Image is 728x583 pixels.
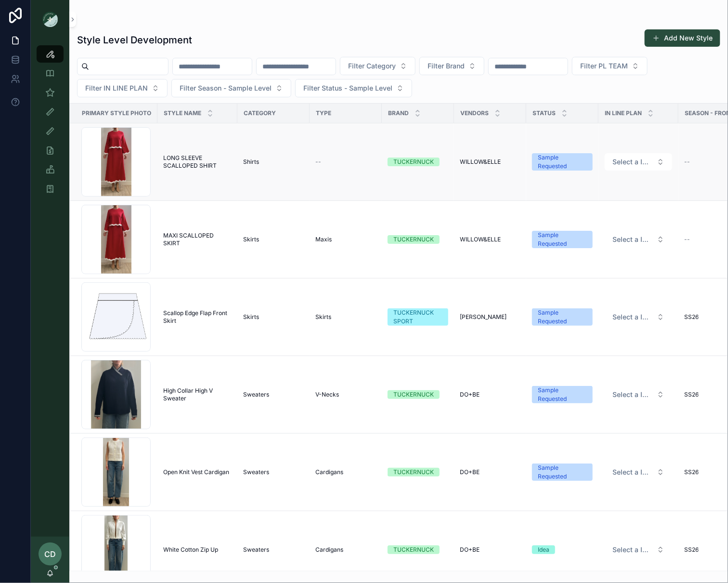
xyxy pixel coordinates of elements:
a: Select Button [604,308,673,326]
a: Skirts [243,236,304,243]
div: scrollable content [31,39,69,210]
div: TUCKERNUCK [393,390,434,399]
span: Sweaters [243,468,269,476]
span: White Cotton Zip Up [163,546,218,554]
a: Scallop Edge Flap Front Skirt [163,309,232,325]
div: TUCKERNUCK [393,158,434,166]
h1: Style Level Development [77,33,192,47]
a: Skirts [315,313,376,321]
a: DO+BE [460,468,520,476]
span: WILLOW&ELLE [460,158,501,166]
a: TUCKERNUCK [388,390,448,399]
a: [PERSON_NAME] [460,313,520,321]
button: Select Button [605,464,672,481]
a: V-Necks [315,391,376,398]
a: Sample Requested [532,153,593,171]
span: Open Knit Vest Cardigan [163,468,229,476]
button: Add New Style [645,29,720,47]
button: Select Button [605,153,672,171]
span: Select a IN LINE PLAN [612,467,653,477]
span: SS26 [684,391,699,398]
span: Select a IN LINE PLAN [612,545,653,555]
span: Primary Style Photo [82,109,151,117]
button: Select Button [605,541,672,558]
a: Select Button [604,463,673,481]
span: Filter IN LINE PLAN [85,83,148,93]
button: Select Button [572,57,648,75]
div: Idea [538,545,549,554]
button: Select Button [605,386,672,403]
a: TUCKERNUCK [388,545,448,554]
div: TUCKERNUCK [393,235,434,244]
span: [PERSON_NAME] [460,313,507,321]
div: Sample Requested [538,464,587,481]
span: IN LINE PLAN [605,109,642,117]
span: Skirts [243,313,259,321]
a: Sweaters [243,546,304,554]
span: Sweaters [243,546,269,554]
button: Select Button [77,79,168,97]
a: Idea [532,545,593,554]
a: Cardigans [315,468,376,476]
span: V-Necks [315,391,339,398]
a: TUCKERNUCK [388,468,448,477]
a: Sample Requested [532,308,593,326]
span: Status [533,109,556,117]
a: Select Button [604,230,673,249]
span: Style Name [164,109,201,117]
a: Select Button [604,385,673,404]
a: DO+BE [460,546,520,554]
a: Skirts [243,313,304,321]
button: Select Button [605,308,672,326]
span: Select a IN LINE PLAN [612,157,653,167]
a: WILLOW&ELLE [460,236,520,243]
div: TUCKERNUCK SPORT [393,308,442,326]
a: Sample Requested [532,386,593,403]
div: TUCKERNUCK [393,545,434,554]
span: Filter Brand [428,61,465,71]
span: Vendors [460,109,489,117]
a: Cardigans [315,546,376,554]
div: Sample Requested [538,386,587,403]
span: Brand [388,109,409,117]
a: Sample Requested [532,464,593,481]
a: Sweaters [243,468,304,476]
a: WILLOW&ELLE [460,158,520,166]
span: Category [244,109,276,117]
a: -- [315,158,376,166]
a: DO+BE [460,391,520,398]
a: Shirts [243,158,304,166]
span: -- [684,236,690,243]
div: Sample Requested [538,153,587,171]
span: WILLOW&ELLE [460,236,501,243]
a: TUCKERNUCK [388,158,448,166]
img: App logo [42,12,58,27]
span: SS26 [684,313,699,321]
span: Shirts [243,158,259,166]
span: SS26 [684,468,699,476]
a: LONG SLEEVE SCALLOPED SHIRT [163,154,232,170]
button: Select Button [340,57,416,75]
button: Select Button [605,231,672,248]
a: Maxis [315,236,376,243]
button: Select Button [171,79,291,97]
button: Select Button [295,79,412,97]
span: Skirts [315,313,331,321]
span: -- [684,158,690,166]
div: TUCKERNUCK [393,468,434,477]
a: TUCKERNUCK [388,235,448,244]
span: Filter Status - Sample Level [303,83,392,93]
a: Open Knit Vest Cardigan [163,468,232,476]
span: DO+BE [460,546,480,554]
span: DO+BE [460,468,480,476]
a: High Collar High V Sweater [163,387,232,402]
span: Cardigans [315,468,343,476]
button: Select Button [419,57,484,75]
a: MAXI SCALLOPED SKIRT [163,232,232,247]
a: Select Button [604,153,673,171]
span: Skirts [243,236,259,243]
